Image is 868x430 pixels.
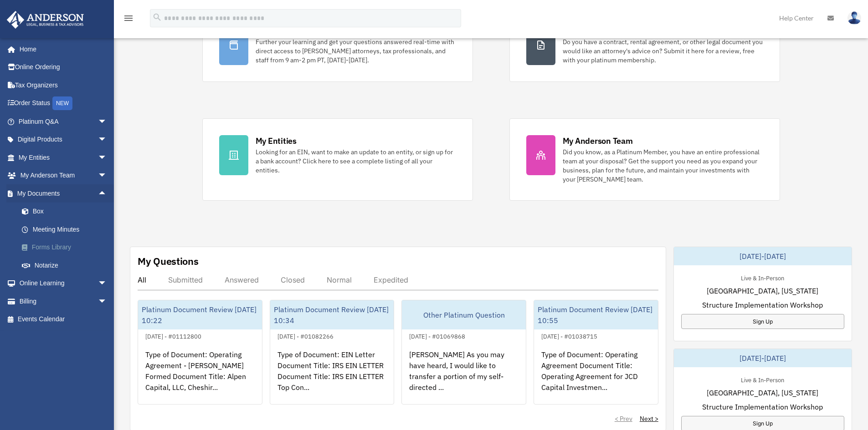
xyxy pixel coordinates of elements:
[534,300,658,405] a: Platinum Document Review [DATE] 10:55[DATE] - #01038715Type of Document: Operating Agreement Docu...
[327,275,352,284] div: Normal
[98,112,116,131] span: arrow_drop_down
[401,300,526,405] a: Other Platinum Question[DATE] - #01069868[PERSON_NAME] As you may have heard, I would like to tra...
[256,37,456,65] div: Further your learning and get your questions answered real-time with direct access to [PERSON_NAM...
[402,331,473,340] div: [DATE] - #01069868
[563,37,763,65] div: Do you have a contract, rental agreement, or other legal document you would like an attorney's ad...
[138,300,262,329] div: Platinum Document Review [DATE] 10:22
[13,220,121,238] a: Meeting Minutes
[674,349,852,367] div: [DATE]-[DATE]
[98,148,116,167] span: arrow_drop_down
[6,274,121,293] a: Online Learningarrow_drop_down
[847,11,861,25] img: User Pic
[702,299,823,310] span: Structure Implementation Workshop
[13,238,121,257] a: Forms Library
[707,285,818,296] span: [GEOGRAPHIC_DATA], [US_STATE]
[270,342,394,413] div: Type of Document: EIN Letter Document Title: IRS EIN LETTER Document Title: IRS EIN LETTER Top Co...
[98,184,116,203] span: arrow_drop_up
[6,131,121,149] a: Digital Productsarrow_drop_down
[123,13,134,24] i: menu
[734,374,791,384] div: Live & In-Person
[52,96,72,110] div: NEW
[6,167,121,185] a: My Anderson Teamarrow_drop_down
[225,275,259,284] div: Answered
[13,256,121,274] a: Notarize
[4,11,87,29] img: Anderson Advisors Platinum Portal
[270,331,341,340] div: [DATE] - #01082266
[6,148,121,167] a: My Entitiesarrow_drop_down
[270,300,394,329] div: Platinum Document Review [DATE] 10:34
[734,273,791,282] div: Live & In-Person
[6,184,121,202] a: My Documentsarrow_drop_up
[281,275,305,284] div: Closed
[563,147,763,184] div: Did you know, as a Platinum Member, you have an entire professional team at your disposal? Get th...
[707,387,818,398] span: [GEOGRAPHIC_DATA], [US_STATE]
[563,135,633,147] div: My Anderson Team
[98,131,116,149] span: arrow_drop_down
[202,8,473,82] a: Platinum Knowledge Room Further your learning and get your questions answered real-time with dire...
[98,167,116,185] span: arrow_drop_down
[6,94,121,113] a: Order StatusNEW
[674,247,852,265] div: [DATE]-[DATE]
[138,275,146,284] div: All
[98,274,116,293] span: arrow_drop_down
[534,331,605,340] div: [DATE] - #01038715
[702,401,823,412] span: Structure Implementation Workshop
[256,135,297,147] div: My Entities
[168,275,203,284] div: Submitted
[256,147,456,175] div: Looking for an EIN, want to make an update to an entity, or sign up for a bank account? Click her...
[6,58,121,76] a: Online Ordering
[98,292,116,311] span: arrow_drop_down
[138,342,262,413] div: Type of Document: Operating Agreement - [PERSON_NAME] Formed Document Title: Alpen Capital, LLC, ...
[123,16,134,24] a: menu
[13,202,121,221] a: Box
[6,112,121,131] a: Platinum Q&Aarrow_drop_down
[509,8,780,82] a: Contract Reviews Do you have a contract, rental agreement, or other legal document you would like...
[534,342,658,413] div: Type of Document: Operating Agreement Document Title: Operating Agreement for JCD Capital Investm...
[152,12,162,22] i: search
[6,40,116,58] a: Home
[534,300,658,329] div: Platinum Document Review [DATE] 10:55
[402,342,526,413] div: [PERSON_NAME] As you may have heard, I would like to transfer a portion of my self-directed ...
[270,300,395,405] a: Platinum Document Review [DATE] 10:34[DATE] - #01082266Type of Document: EIN Letter Document Titl...
[402,300,526,329] div: Other Platinum Question
[138,300,262,405] a: Platinum Document Review [DATE] 10:22[DATE] - #01112800Type of Document: Operating Agreement - [P...
[138,331,209,340] div: [DATE] - #01112800
[509,118,780,201] a: My Anderson Team Did you know, as a Platinum Member, you have an entire professional team at your...
[6,292,121,310] a: Billingarrow_drop_down
[681,314,844,329] a: Sign Up
[640,414,658,423] a: Next >
[374,275,408,284] div: Expedited
[202,118,473,201] a: My Entities Looking for an EIN, want to make an update to an entity, or sign up for a bank accoun...
[138,254,199,268] div: My Questions
[6,76,121,94] a: Tax Organizers
[6,310,121,329] a: Events Calendar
